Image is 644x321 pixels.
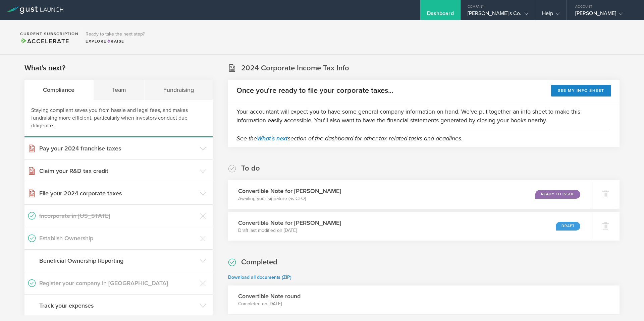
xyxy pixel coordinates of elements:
[20,38,69,45] span: Accelerate
[39,279,197,287] h3: Register your company in [GEOGRAPHIC_DATA]
[86,38,145,44] div: Explore
[39,211,197,220] h3: Incorporate in [US_STATE]
[20,32,78,36] h2: Current Subscription
[241,63,349,73] h2: 2024 Corporate Income Tax Info
[39,256,197,265] h3: Beneficial Ownership Reporting
[228,274,291,280] a: Download all documents (ZIP)
[551,85,611,97] button: See my info sheet
[228,212,591,241] div: Convertible Note for [PERSON_NAME]Draft last modified on [DATE]Draft
[24,63,65,73] h2: What's next?
[238,301,301,307] p: Completed on [DATE]
[238,227,341,234] p: Draft last modified on [DATE]
[238,218,341,227] h3: Convertible Note for [PERSON_NAME]
[427,10,454,20] div: Dashboard
[241,257,277,267] h2: Completed
[39,189,197,198] h3: File your 2024 corporate taxes
[238,187,341,195] h3: Convertible Note for [PERSON_NAME]
[145,80,213,100] div: Fundraising
[236,86,393,95] h2: Once you're ready to file your corporate taxes...
[236,107,611,125] p: Your accountant will expect you to have some general company information on hand. We've put toget...
[257,135,288,142] a: What's next
[556,222,580,231] div: Draft
[24,80,94,100] div: Compliance
[535,190,580,199] div: Ready to Issue
[39,144,197,153] h3: Pay your 2024 franchise taxes
[238,195,341,202] p: Awaiting your signature (as CEO)
[238,292,301,301] h3: Convertible Note round
[86,32,145,37] h3: Ready to take the next step?
[94,80,145,100] div: Team
[82,27,148,48] div: Ready to take the next step?ExploreRaise
[228,180,591,209] div: Convertible Note for [PERSON_NAME]Awaiting your signature (as CEO)Ready to Issue
[39,167,197,175] h3: Claim your R&D tax credit
[39,234,197,243] h3: Establish Ownership
[468,10,528,20] div: [PERSON_NAME]'s Co.
[236,135,463,142] em: See the section of the dashboard for other tax related tasks and deadlines.
[542,10,560,20] div: Help
[241,164,260,173] h2: To do
[39,301,197,310] h3: Track your expenses
[24,100,213,137] div: Staying compliant saves you from hassle and legal fees, and makes fundraising more efficient, par...
[575,10,632,20] div: [PERSON_NAME]
[107,39,124,44] span: Raise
